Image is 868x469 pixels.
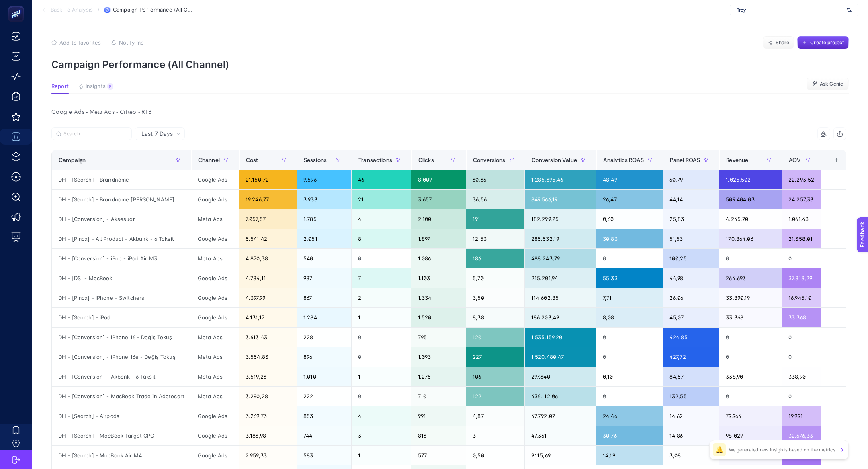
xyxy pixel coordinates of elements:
div: 2.100 [411,209,466,229]
div: Google Ads - Meta Ads - Criteo - RTB [45,106,853,118]
div: DH - [Search] - MacBook Target CPC [52,426,191,445]
div: 14,62 [663,406,719,426]
div: 0 [596,387,663,406]
div: 120 [466,328,524,347]
div: 4 [352,209,411,229]
div: 0 [782,249,821,268]
div: DH - [DS] - MacBook [52,268,191,288]
div: 4.245,70 [719,209,782,229]
span: Ask Genie [820,81,843,87]
div: 7.057,57 [239,209,297,229]
div: 853 [297,406,351,426]
span: AOV [788,157,800,163]
div: 0 [719,249,782,268]
span: Campaign [58,157,85,163]
div: 🔔 [713,443,726,456]
div: 4,87 [466,406,524,426]
div: 427,72 [663,347,719,367]
div: 1 [352,367,411,386]
div: 4.870,38 [239,249,297,268]
div: 84,57 [663,367,719,386]
div: 21.150,72 [239,170,297,189]
div: DH - [Search] - Airpods [52,406,191,426]
div: DH - [Search] - Brandname [PERSON_NAME] [52,190,191,209]
div: 3.186,98 [239,426,297,445]
div: 16.945,10 [782,288,821,307]
div: 3.269,73 [239,406,297,426]
span: Add to favorites [59,39,101,46]
span: Revenue [726,157,748,163]
div: Google Ads [191,446,239,465]
div: 1.093 [411,347,466,367]
div: Meta Ads [191,347,239,367]
div: 1.785 [297,209,351,229]
div: 1.103 [411,268,466,288]
div: 5,70 [466,268,524,288]
div: 215.201,94 [525,268,596,288]
div: 264.693 [719,268,782,288]
div: 3.554,83 [239,347,297,367]
div: 795 [411,328,466,347]
div: 33.368 [719,308,782,327]
span: Analytics ROAS [603,157,643,163]
span: Report [51,83,69,90]
div: 44,98 [663,268,719,288]
div: 44,14 [663,190,719,209]
div: 8.009 [411,170,466,189]
div: 45,07 [663,308,719,327]
div: 2.051 [297,229,351,248]
div: 285.532,19 [525,229,596,248]
div: DH - [Pmax] - All Product - Akbank - 6 Taksit [52,229,191,248]
div: 583 [297,446,351,465]
div: 0,10 [596,367,663,386]
div: 0 [352,347,411,367]
div: 1.061,43 [782,209,821,229]
div: 3.290,28 [239,387,297,406]
div: 114.602,85 [525,288,596,307]
div: 744 [297,426,351,445]
span: Troy [737,7,843,13]
div: 1 [352,446,411,465]
input: Search [63,131,127,137]
div: 19.246,77 [239,190,297,209]
div: 540 [297,249,351,268]
div: Meta Ads [191,328,239,347]
div: + [829,157,844,163]
span: Sessions [303,157,326,163]
div: 0 [352,249,411,268]
div: DH - [Conversion] - Akbank - 6 Taksit [52,367,191,386]
span: Clicks [418,157,434,163]
span: Last 7 Days [141,130,173,138]
div: Google Ads [191,190,239,209]
div: 0,50 [466,446,524,465]
div: 46 [352,170,411,189]
div: DH - [Conversion] - iPad - iPad Air M3 [52,249,191,268]
div: 3,08 [663,446,719,465]
span: Create project [810,39,844,46]
button: Notify me [111,39,144,46]
div: 37.813,29 [782,268,821,288]
span: Conversions [473,157,505,163]
span: Campaign Performance (All Channel) [113,7,193,13]
span: Cost [246,157,258,163]
div: 14,86 [663,426,719,445]
div: 0 [719,387,782,406]
div: 79.964 [719,406,782,426]
div: 1.025.502 [719,170,782,189]
div: Google Ads [191,268,239,288]
div: 55,33 [596,268,663,288]
div: 0 [782,387,821,406]
div: 182.299,25 [525,209,596,229]
div: 100,25 [663,249,719,268]
div: 22.293,52 [782,170,821,189]
div: 991 [411,406,466,426]
span: Transactions [358,157,392,163]
div: 132,55 [663,387,719,406]
div: 3.613,43 [239,328,297,347]
div: 867 [297,288,351,307]
div: 25,83 [663,209,719,229]
div: 1.285.695,46 [525,170,596,189]
span: Feedback [5,2,31,9]
div: 0 [719,347,782,367]
span: Channel [198,157,219,163]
